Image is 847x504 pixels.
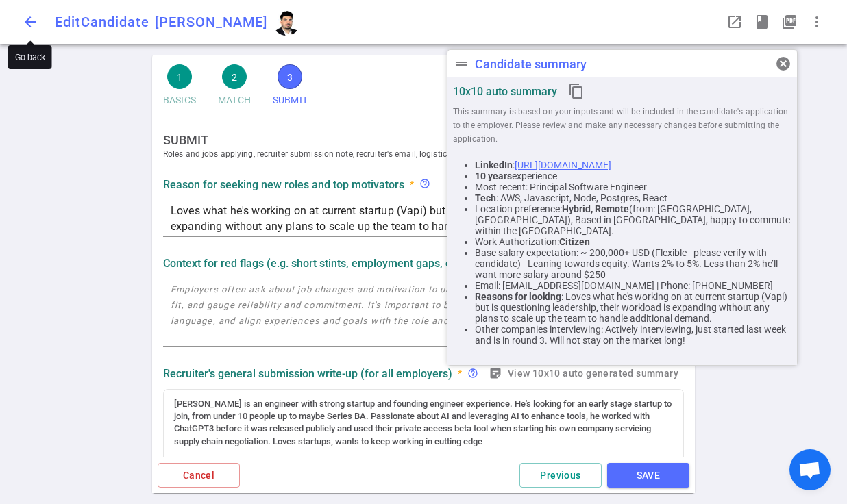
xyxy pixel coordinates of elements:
[726,14,743,30] span: launch
[754,14,770,30] span: book
[273,89,308,112] span: SUBMIT
[809,14,825,30] span: more_vert
[55,14,149,30] span: Edit Candidate
[467,368,478,379] span: help_outline
[171,203,676,234] textarea: Loves what he's working on at current startup (Vapi) but is questioning leadership, their workloa...
[163,178,404,191] strong: Reason for seeking new roles and top motivators
[167,64,192,89] span: 1
[486,361,684,386] button: sticky_note_2View 10x10 auto generated summary
[155,14,267,30] span: [PERSON_NAME]
[776,8,803,36] button: Open PDF in a popup
[158,463,240,488] button: Cancel
[163,367,452,380] strong: Recruiter's general submission write-up (for all employers)
[781,14,798,30] i: picture_as_pdf
[748,8,776,36] button: Open resume highlights in a popup
[267,60,313,116] button: 3SUBMIT
[174,398,673,449] div: [PERSON_NAME] is an engineer with strong startup and founding engineer experience. He's looking f...
[519,463,602,488] button: Previous
[8,45,52,69] div: Go back
[16,8,44,36] button: Go back
[419,178,430,191] div: Reason for leaving previous job and desired job qualities. Be specific, positive, and honest abou...
[607,463,689,488] button: SAVE
[721,8,748,36] button: Open LinkedIn as a popup
[273,8,300,36] img: ab4f25d037c55f384b7af2e68463475a
[158,60,201,116] button: 1BASICS
[163,133,695,147] strong: SUBMIT
[163,147,695,161] span: Roles and jobs applying, recruiter submission note, recruiter's email, logistics
[163,89,196,112] span: BASICS
[212,60,256,116] button: 2MATCH
[419,178,430,189] i: help_outline
[222,64,247,89] span: 2
[22,14,38,30] span: arrow_back
[163,257,548,270] strong: Context for red flags (e.g. short stints, employment gaps, contracting background)
[278,64,302,89] span: 3
[789,449,831,490] div: Open chat
[489,366,502,380] i: sticky_note_2
[218,89,251,112] span: MATCH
